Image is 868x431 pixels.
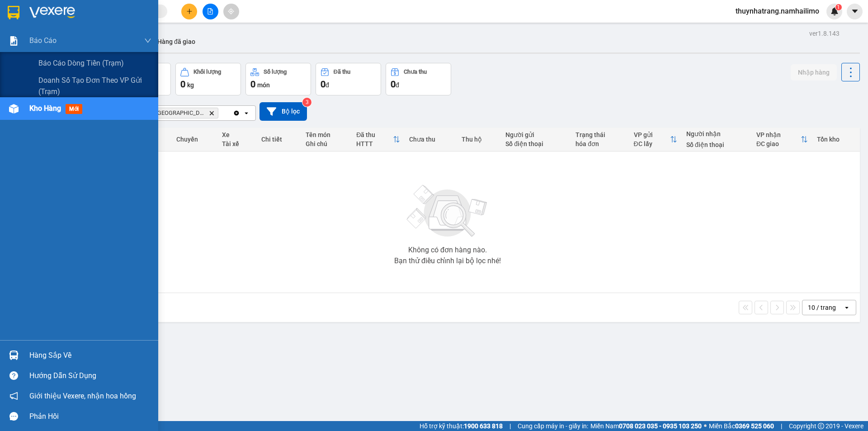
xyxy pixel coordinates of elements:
div: Số điện thoại [686,141,747,148]
sup: 1 [835,4,842,10]
span: question-circle [9,371,18,380]
span: Miền Nam [590,421,702,431]
div: ĐC lấy [634,140,670,147]
span: Giới thiệu Vexere, nhận hoa hồng [29,390,136,402]
span: ⚪️ [704,424,707,428]
span: | [781,421,782,431]
div: Thu hộ [462,136,496,143]
button: Đã thu0đ [316,63,381,95]
span: đ [396,81,399,89]
span: plus [186,8,193,14]
button: Chưa thu0đ [386,63,451,95]
button: Bộ lọc [259,102,307,121]
div: 10 / trang [808,303,836,312]
div: HTTT [356,140,393,147]
span: | [509,421,511,431]
span: Doanh số tạo đơn theo VP gửi (trạm) [38,75,151,97]
th: Toggle SortBy [629,128,682,152]
span: Miền Bắc [709,421,774,431]
div: Số điện thoại [505,140,566,147]
span: 0 [391,79,396,90]
button: plus [181,4,197,19]
div: Số lượng [264,69,287,75]
span: 0 [250,79,255,90]
span: down [144,37,151,44]
img: warehouse-icon [9,350,19,360]
div: Chi tiết [261,136,297,143]
svg: Delete [209,110,214,116]
div: Tên món [306,131,347,138]
strong: 0369 525 060 [735,422,774,430]
span: VP Nha Trang [147,109,205,117]
div: Xe [222,131,252,138]
span: 1 [837,4,840,10]
div: VP gửi [634,131,670,138]
th: Toggle SortBy [752,128,812,152]
button: Khối lượng0kg [175,63,241,95]
span: 0 [180,79,185,90]
span: đ [325,81,329,89]
span: Cung cấp máy in - giấy in: [518,421,588,431]
div: Bạn thử điều chỉnh lại bộ lọc nhé! [394,257,501,265]
button: aim [223,4,239,19]
span: mới [66,104,82,114]
div: Chuyến [176,136,213,143]
strong: 0708 023 035 - 0935 103 250 [619,422,702,430]
img: svg+xml;base64,PHN2ZyBjbGFzcz0ibGlzdC1wbHVnX19zdmciIHhtbG5zPSJodHRwOi8vd3d3LnczLm9yZy8yMDAwL3N2Zy... [402,180,493,243]
div: Tồn kho [817,136,855,143]
span: aim [228,8,234,14]
div: Đã thu [356,131,393,138]
div: Tài xế [222,140,252,147]
span: kg [187,81,194,89]
input: Selected VP Nha Trang. [220,109,221,118]
img: icon-new-feature [830,7,839,15]
span: caret-down [851,7,859,15]
div: Ghi chú [306,140,347,147]
span: thuynhatrang.namhailimo [728,5,826,17]
img: logo-vxr [8,6,19,19]
span: Báo cáo [29,35,57,46]
button: caret-down [847,4,863,19]
div: Người nhận [686,130,747,137]
span: Kho hàng [29,104,61,113]
button: file-add [203,4,218,19]
span: VP Nha Trang, close by backspace [143,108,218,118]
span: Báo cáo dòng tiền (trạm) [38,57,124,69]
div: Không có đơn hàng nào. [408,246,487,254]
div: ĐC giao [756,140,801,147]
img: solution-icon [9,36,19,46]
strong: 1900 633 818 [464,422,503,430]
div: VP nhận [756,131,801,138]
sup: 3 [302,98,311,107]
button: Nhập hàng [791,64,837,81]
div: Hàng sắp về [29,349,151,362]
span: notification [9,392,18,400]
svg: Clear all [233,109,240,117]
div: ver 1.8.143 [809,28,840,38]
button: Hàng đã giao [150,31,203,52]
div: Khối lượng [193,69,221,75]
span: file-add [207,8,213,14]
span: món [257,81,270,89]
span: Hỗ trợ kỹ thuật: [420,421,503,431]
svg: open [243,109,250,117]
div: Đã thu [334,69,350,75]
button: Số lượng0món [245,63,311,95]
div: Người gửi [505,131,566,138]
span: 0 [321,79,325,90]
span: message [9,412,18,421]
th: Toggle SortBy [352,128,405,152]
div: Chưa thu [404,69,427,75]
div: Trạng thái [576,131,624,138]
img: warehouse-icon [9,104,19,114]
span: copyright [818,423,824,429]
svg: open [843,304,850,311]
div: Phản hồi [29,410,151,423]
div: hóa đơn [576,140,624,147]
div: Hướng dẫn sử dụng [29,369,151,383]
div: Chưa thu [409,136,453,143]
